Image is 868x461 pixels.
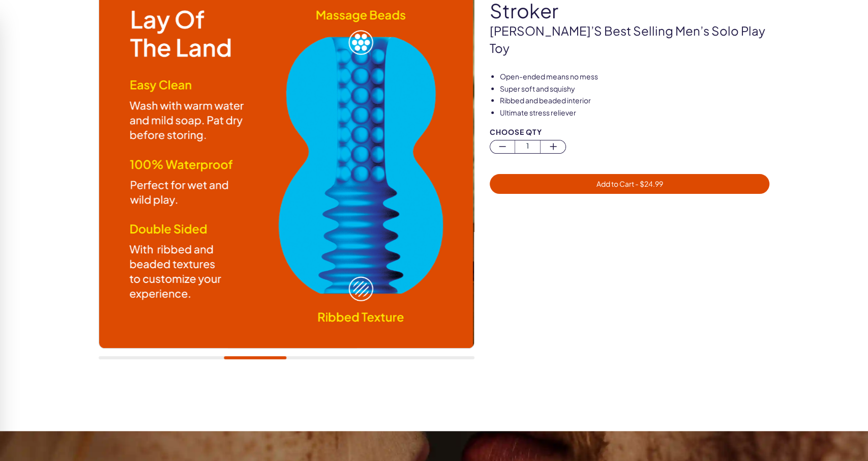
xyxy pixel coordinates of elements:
[596,179,663,188] span: Add to Cart
[490,174,770,194] button: Add to Cart - $24.99
[500,108,770,118] li: Ultimate stress reliever
[500,72,770,82] li: Open-ended means no mess
[634,179,663,188] span: - $ 24.99
[490,128,770,136] div: Choose Qty
[500,96,770,106] li: Ribbed and beaded interior
[490,22,770,56] p: [PERSON_NAME]’s best selling men’s solo play toy
[500,84,770,94] li: Super soft and squishy
[515,140,540,152] span: 1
